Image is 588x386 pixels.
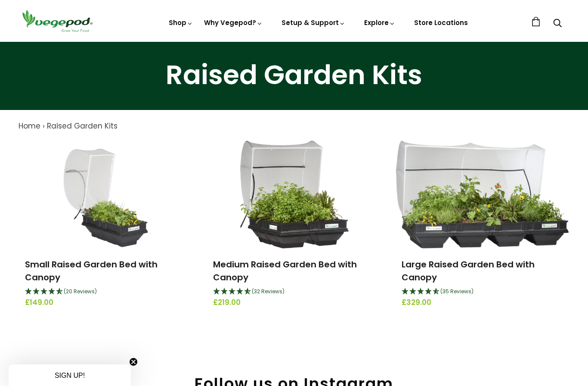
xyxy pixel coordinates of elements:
[11,62,577,88] h1: Raised Garden Kits
[129,358,138,366] button: Close teaser
[169,18,193,27] a: Shop
[402,286,563,298] div: 4.69 Stars - 35 Reviews
[204,18,263,27] a: Why Vegepod?
[64,288,97,295] span: (20 Reviews)
[282,18,345,27] a: Setup & Support
[19,121,569,132] nav: breadcrumbs
[440,288,473,295] span: (35 Reviews)
[19,9,96,33] img: Vegepod
[402,258,535,283] a: Large Raised Garden Bed with Canopy
[9,364,131,386] div: SIGN UP!Close teaser
[402,297,563,308] span: £329.00
[239,141,349,248] img: Medium Raised Garden Bed with Canopy
[252,288,285,295] span: (32 Reviews)
[47,121,118,131] a: Raised Garden Kits
[414,18,468,27] a: Store Locations
[553,19,562,28] a: Search
[19,121,40,131] a: Home
[55,372,85,379] span: SIGN UP!
[25,286,186,298] div: 4.75 Stars - 20 Reviews
[25,258,158,283] a: Small Raised Garden Bed with Canopy
[364,18,395,27] a: Explore
[25,297,186,308] span: £149.00
[213,286,374,298] div: 4.66 Stars - 32 Reviews
[396,141,568,248] img: Large Raised Garden Bed with Canopy
[213,258,357,283] a: Medium Raised Garden Bed with Canopy
[55,141,157,248] img: Small Raised Garden Bed with Canopy
[213,297,374,308] span: £219.00
[43,121,45,131] span: ›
